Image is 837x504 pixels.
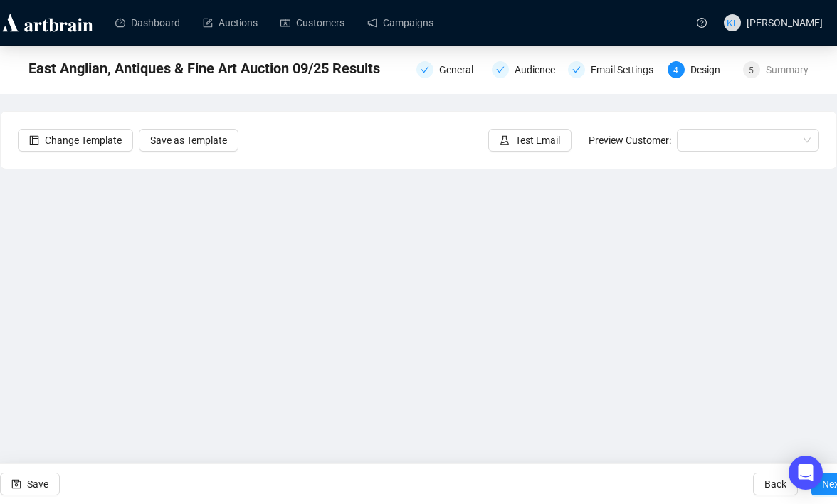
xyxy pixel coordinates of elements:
span: KL [727,15,738,30]
a: Campaigns [367,4,433,41]
a: Auctions [203,4,258,41]
div: Audience [492,61,559,78]
span: Save [27,464,48,504]
div: Design [690,61,729,78]
a: Customers [280,4,344,41]
div: General [439,61,482,78]
button: Back [753,473,798,495]
span: Change Template [45,132,122,148]
div: Summary [766,61,809,78]
div: 4Design [668,61,735,78]
span: [PERSON_NAME] [747,17,823,28]
span: 4 [673,65,678,75]
span: check [572,65,581,74]
span: check [421,65,429,74]
div: General [416,61,483,78]
div: Audience [515,61,564,78]
span: save [11,479,21,489]
span: question-circle [697,18,707,28]
span: Back [764,464,786,504]
button: Change Template [18,129,133,152]
button: Test Email [488,129,572,152]
span: Save as Template [150,132,227,148]
span: check [496,65,505,74]
a: Dashboard [115,4,180,41]
div: Open Intercom Messenger [789,456,823,490]
span: Test Email [515,132,560,148]
button: Save as Template [139,129,238,152]
div: 5Summary [743,61,809,78]
span: 5 [749,65,754,75]
span: Preview Customer: [589,135,671,146]
span: layout [29,135,39,145]
span: experiment [500,135,510,145]
span: East Anglian, Antiques & Fine Art Auction 09/25 Results [28,57,380,80]
div: Email Settings [591,61,662,78]
div: Email Settings [568,61,659,78]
